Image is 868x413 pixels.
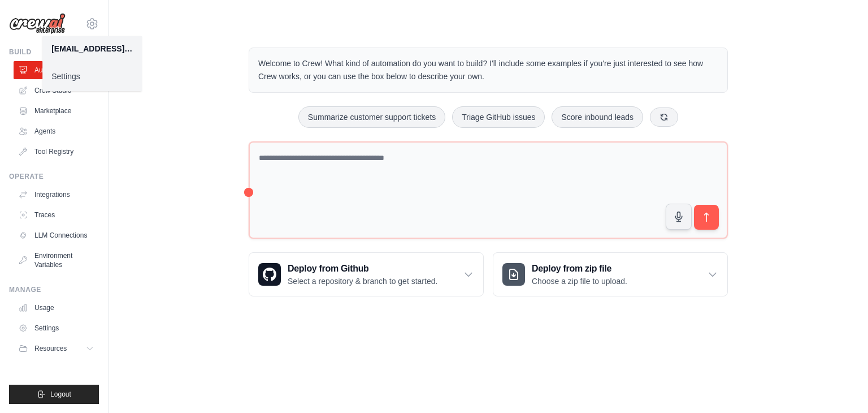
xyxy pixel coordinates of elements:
[50,390,71,399] span: Logout
[9,385,99,404] button: Logout
[14,81,99,100] a: Crew Studio
[9,285,99,294] div: Manage
[14,206,99,224] a: Traces
[14,226,99,244] a: LLM Connections
[14,319,99,337] a: Settings
[14,102,99,120] a: Marketplace
[14,186,99,204] a: Integrations
[298,106,445,128] button: Summarize customer support tickets
[9,13,66,35] img: Logo
[9,172,99,181] div: Operate
[42,66,142,87] a: Settings
[14,339,99,358] button: Resources
[532,262,627,276] h3: Deploy from zip file
[14,122,99,140] a: Agents
[9,48,99,57] div: Build
[14,299,99,317] a: Usage
[552,106,643,128] button: Score inbound leads
[14,61,99,79] a: Automations
[14,247,99,274] a: Environment Variables
[834,309,842,318] button: Close walkthrough
[652,324,827,339] h3: Create an automation
[288,262,437,276] h3: Deploy from Github
[452,106,545,128] button: Triage GitHub issues
[661,312,684,320] span: Step 1
[34,344,67,353] span: Resources
[258,57,718,83] p: Welcome to Crew! What kind of automation do you want to build? I'll include some examples if you'...
[532,276,627,287] p: Choose a zip file to upload.
[51,43,133,54] div: [EMAIL_ADDRESS][DOMAIN_NAME]
[14,143,99,161] a: Tool Registry
[652,344,827,381] p: Describe the automation you want to build, select an example option, or use the microphone to spe...
[288,276,437,287] p: Select a repository & branch to get started.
